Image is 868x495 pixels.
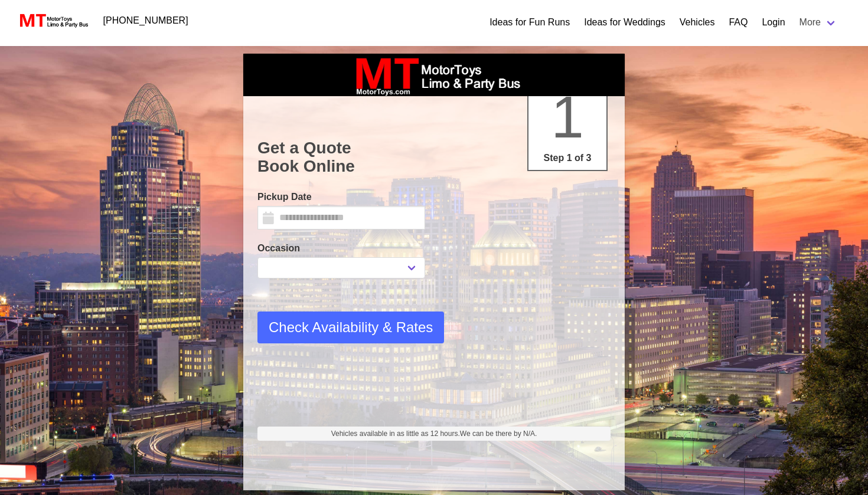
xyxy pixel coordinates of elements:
a: FAQ [729,15,748,29]
a: Login [762,15,785,29]
a: More [792,11,844,34]
a: Ideas for Weddings [584,15,665,29]
h1: Get a Quote Book Online [257,139,611,176]
span: 1 [551,84,584,150]
button: Check Availability & Rates [257,312,444,343]
img: box_logo_brand.jpeg [345,54,523,96]
label: Pickup Date [257,190,425,204]
a: Vehicles [680,15,715,29]
a: Ideas for Fun Runs [490,15,570,29]
img: MotorToys Logo [17,12,89,29]
span: We can be there by N/A. [460,430,537,438]
a: [PHONE_NUMBER] [96,9,195,32]
span: Check Availability & Rates [269,317,433,338]
span: Vehicles available in as little as 12 hours. [331,428,537,439]
p: Step 1 of 3 [533,151,602,165]
label: Occasion [257,241,425,255]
